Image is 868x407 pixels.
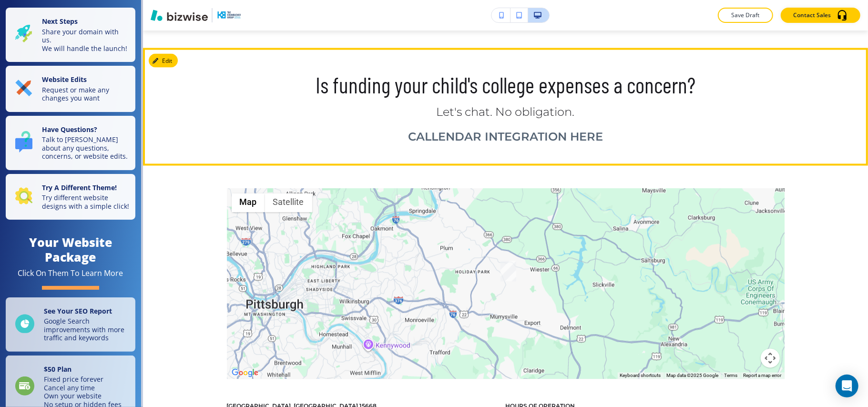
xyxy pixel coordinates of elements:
button: Try A Different Theme!Try different website designs with a simple click! [6,174,135,220]
a: Report a map error [744,373,782,378]
img: Bizwise Logo [151,10,208,21]
p: Contact Sales [793,11,831,20]
strong: Website Edits [42,75,87,84]
p: Talk to [PERSON_NAME] about any questions, concerns, or website edits. [42,135,130,161]
strong: $ 50 Plan [44,365,71,374]
a: Open this area in Google Maps (opens a new window) [229,367,261,379]
span: Map data ©2025 Google [667,373,719,378]
button: Show street map [232,193,265,213]
strong: See Your SEO Report [44,306,112,315]
p: Try different website designs with a simple click! [42,193,130,210]
strong: Have Questions? [42,125,97,134]
button: Save Draft [718,8,773,23]
button: Have Questions?Talk to [PERSON_NAME] about any questions, concerns, or website edits. [6,116,135,170]
button: Contact Sales [781,8,860,23]
strong: Try A Different Theme! [42,183,117,192]
div: Open Intercom Messenger [836,375,858,397]
p: Request or make any changes you want [42,86,130,102]
button: Edit [149,54,178,68]
p: Let's chat. No obligation. [227,105,785,120]
b: CALLENDAR INTEGRATION HERE [408,130,603,144]
p: Google Search improvements with more traffic and keywords [44,317,130,342]
img: Your Logo [216,10,242,20]
button: Website EditsRequest or make any changes you want [6,66,135,112]
div: Click On Them To Learn More [18,268,123,278]
p: Share your domain with us. We will handle the launch! [42,28,130,53]
button: Show satellite imagery [265,193,312,213]
p: Save Draft [730,11,761,20]
a: Terms (opens in new tab) [725,373,738,378]
a: See Your SEO ReportGoogle Search improvements with more traffic and keywords [6,297,135,352]
button: Next StepsShare your domain with us.We will handle the launch! [6,8,135,62]
strong: Next Steps [42,17,78,26]
h4: Your Website Package [6,235,135,265]
img: Google [229,367,261,379]
button: Keyboard shortcuts [620,373,661,379]
button: Map camera controls [761,349,780,368]
p: Is funding your child's college expenses a concern? [227,71,785,100]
